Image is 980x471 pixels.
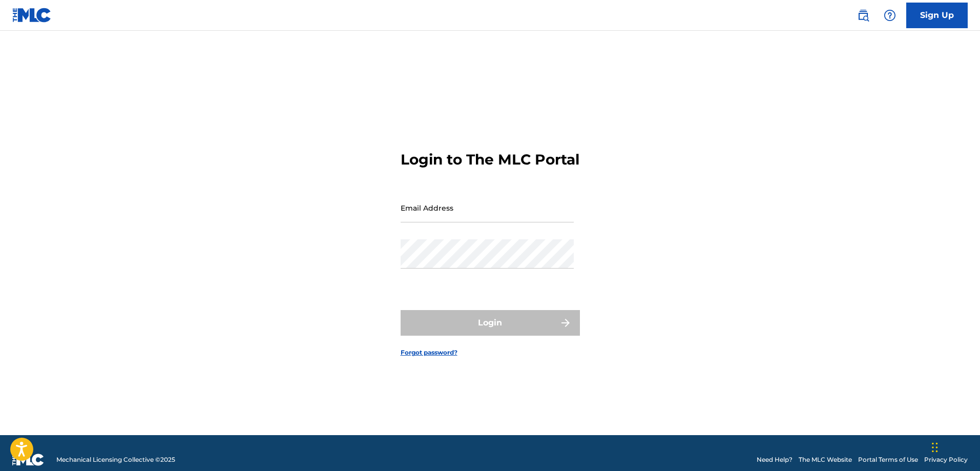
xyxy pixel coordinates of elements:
a: Portal Terms of Use [858,455,918,464]
a: Forgot password? [401,348,457,357]
a: Public Search [853,5,873,26]
div: Drag [932,432,938,463]
img: search [857,9,869,22]
img: logo [12,454,44,466]
a: Need Help? [757,455,793,464]
h3: Login to The MLC Portal [401,151,579,169]
span: Mechanical Licensing Collective © 2025 [56,455,175,464]
img: MLC Logo [12,8,52,23]
div: Help [880,5,900,26]
a: Sign Up [906,3,968,28]
iframe: Chat Widget [929,422,980,471]
a: Privacy Policy [924,455,968,464]
img: help [884,9,896,22]
a: The MLC Website [799,455,852,464]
